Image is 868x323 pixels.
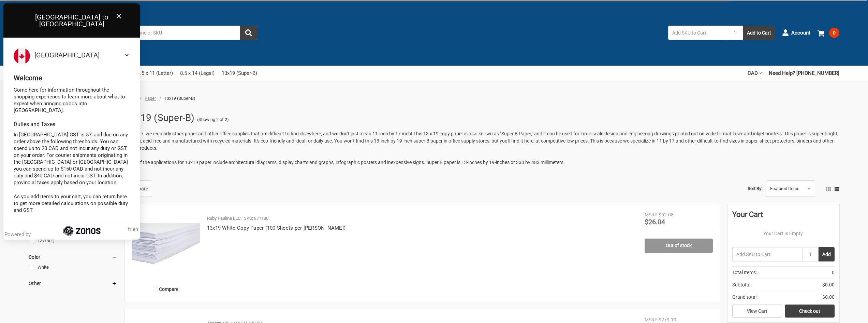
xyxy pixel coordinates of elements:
a: CAD [748,66,762,81]
div: MSRP [645,211,658,218]
p: In [GEOGRAPHIC_DATA] GST is 5% and due on any order above the following thresholds. You can spend... [14,131,130,186]
a: Account [782,24,810,42]
span: 0 [832,269,835,276]
span: Total Items: [732,269,757,276]
h1: 13x19 (Super-B) [124,109,195,127]
button: Add to Cart [743,26,775,40]
a: Check out [785,305,835,318]
p: Your Cart Is Empty. [732,230,835,237]
span: $52.08 [659,212,674,217]
span: $0.00 [822,281,835,288]
button: Add [819,247,835,261]
a: 13x19 [29,237,117,246]
a: 13x19 White Copy Paper (100 Sheets per [PERSON_NAME]) [207,225,345,231]
p: As you add items to your cart, you can return here to get more detailed calculations on possible ... [14,193,130,214]
select: Select your country [33,48,130,62]
span: $279.19 [659,317,676,322]
a: 8.5 x 14 (Legal) [180,66,215,81]
p: SKU: 871180 [244,215,268,222]
input: Compare [153,287,157,291]
span: (1) [49,238,55,243]
span: $26.04 [645,218,665,226]
div: Duties and Taxes [14,121,130,128]
span: Some of the applications for 13x19 paper include architectural diagrams, display charts and graph... [124,160,565,165]
span: Account [791,29,810,37]
a: 0 [818,24,839,42]
label: Compare [132,283,200,295]
a: White [29,263,117,272]
input: Add SKU to Cart [732,247,802,261]
a: Paper [145,96,156,101]
span: Grand total: [732,294,757,301]
span: Subtotal: [732,281,751,288]
input: Search by keyword, brand or SKU [87,26,258,40]
p: Ruby Paulina LLC. [207,215,241,222]
img: Flag of Canada [14,48,30,64]
h5: Other [29,279,117,287]
a: View Cart [732,305,782,318]
span: At 11x17, we regularly stock paper and other office supplies that are difficult to find elsewhere... [124,131,838,151]
a: 8.5 x 11 (Letter) [137,66,173,81]
span: 13x19 (Super-B) [164,96,195,101]
label: Sort By: [748,184,762,194]
a: Out of stock [645,239,713,253]
span: fr [128,226,131,232]
input: Add SKU to Cart [668,26,727,40]
span: (Showing 2 of 2) [197,116,229,123]
div: Your Cart [732,209,835,225]
a: Need Help? [PHONE_NUMBER] [769,66,839,81]
span: 0 [829,28,839,38]
p: Come here for information throughout the shopping experience to learn more about what to expect w... [14,86,130,114]
span: $0.00 [822,294,835,301]
span: en [133,226,138,232]
div: Welcome [14,75,130,81]
span: | [128,226,138,233]
div: Powered by [4,231,33,238]
h5: Color [29,253,117,261]
div: [GEOGRAPHIC_DATA] to [GEOGRAPHIC_DATA] [3,3,140,38]
img: 13x19 White Copy Paper (100 Sheets per Ream) [132,211,200,280]
a: 13x19 (Super-B) [222,66,257,81]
